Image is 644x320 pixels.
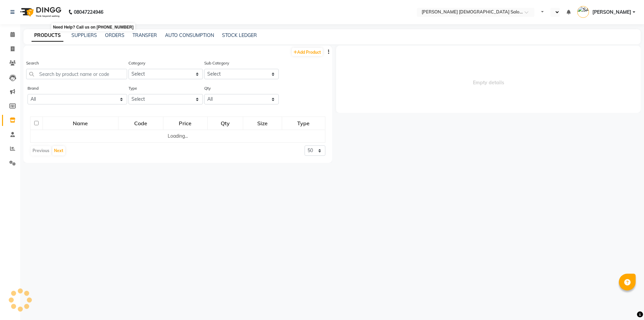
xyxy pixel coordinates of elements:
img: SAJJAN KAGADIYA [577,6,589,18]
div: Size [244,117,281,129]
a: ORDERS [105,32,124,38]
span: Empty details [336,46,641,113]
label: Search [26,60,39,66]
div: Qty [208,117,243,129]
img: logo [17,3,63,21]
label: Qty [204,85,211,91]
td: Loading... [31,130,325,143]
a: AUTO CONSUMPTION [165,32,214,38]
div: Name [43,117,118,129]
a: Add Product [292,48,323,56]
button: Next [52,146,65,155]
div: Type [282,117,325,129]
a: STOCK LEDGER [222,32,257,38]
input: Search by product name or code [26,69,127,79]
span: [PERSON_NAME] [592,9,631,16]
a: TRANSFER [132,32,157,38]
a: PRODUCTS [32,30,63,42]
a: SUPPLIERS [71,32,97,38]
label: Sub Category [204,60,229,66]
div: Price [164,117,207,129]
b: 08047224946 [74,3,103,21]
label: Type [128,85,137,91]
div: Code [119,117,163,129]
label: Category [128,60,145,66]
label: Brand [28,85,39,91]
